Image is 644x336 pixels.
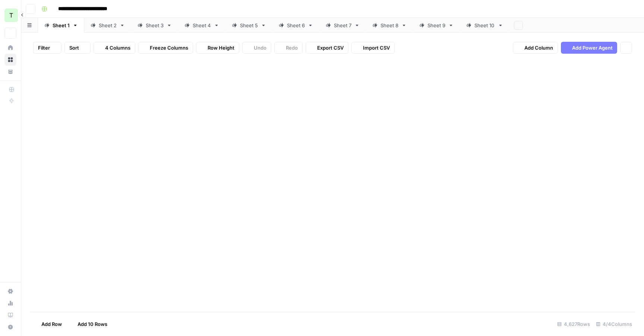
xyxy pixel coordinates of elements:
div: Sheet 2 [99,22,117,29]
a: Sheet 2 [84,18,131,33]
button: Workspace: TY SEO Team [4,6,16,25]
span: Filter [38,44,50,51]
button: Sort [64,42,91,54]
div: Sheet 6 [287,22,305,29]
a: Usage [4,297,16,309]
div: Sheet 9 [427,22,445,29]
button: Row Height [196,42,239,54]
button: Freeze Columns [138,42,193,54]
a: Your Data [4,66,16,78]
span: Row Height [208,44,234,51]
span: T [9,11,13,20]
div: Sheet 7 [334,22,351,29]
button: Add Row [30,318,66,330]
a: Settings [4,285,16,297]
button: Undo [242,42,271,54]
a: Learning Hub [4,309,16,321]
button: Filter [33,42,61,54]
div: Sheet 1 [53,22,70,29]
button: Export CSV [306,42,348,54]
a: Sheet 9 [413,18,460,33]
a: Browse [4,54,16,66]
span: Add Column [524,44,553,51]
button: Add Power Agent [561,42,617,54]
a: Home [4,42,16,54]
span: Freeze Columns [150,44,188,51]
button: Help + Support [4,321,16,333]
a: Sheet 8 [366,18,413,33]
a: Sheet 4 [178,18,225,33]
button: Add Column [513,42,558,54]
span: Undo [254,44,266,51]
a: Sheet 6 [272,18,319,33]
button: 4 Columns [94,42,135,54]
span: Import CSV [363,44,390,51]
button: Import CSV [351,42,395,54]
a: Sheet 7 [319,18,366,33]
span: Redo [286,44,298,51]
a: Sheet 10 [460,18,509,33]
div: Sheet 10 [474,22,495,29]
div: Sheet 3 [146,22,164,29]
a: Sheet 3 [131,18,178,33]
a: Sheet 5 [225,18,272,33]
span: Sort [69,44,79,51]
button: Add 10 Rows [66,318,112,330]
span: Export CSV [317,44,344,51]
div: 4,627 Rows [554,318,593,330]
span: Add 10 Rows [78,320,107,328]
span: Add Power Agent [572,44,613,51]
button: Redo [274,42,303,54]
span: Add Row [41,320,62,328]
span: 4 Columns [105,44,130,51]
div: 4/4 Columns [593,318,635,330]
div: Sheet 8 [381,22,398,29]
div: Sheet 4 [193,22,211,29]
div: Sheet 5 [240,22,258,29]
a: Sheet 1 [38,18,84,33]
